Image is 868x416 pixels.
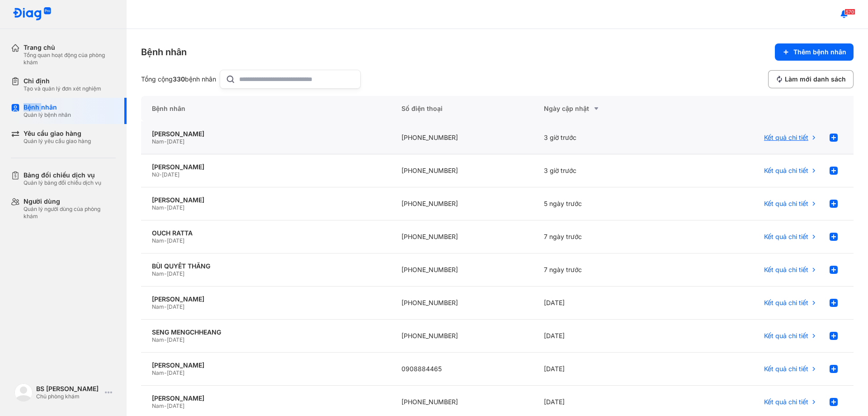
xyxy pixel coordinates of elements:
div: [PERSON_NAME] [152,163,380,171]
span: [DATE] [167,303,184,310]
div: [DATE] [533,353,675,386]
div: [PHONE_NUMBER] [391,121,533,154]
div: Bệnh nhân [24,103,71,111]
div: 3 giờ trước [533,121,675,154]
span: - [164,204,167,211]
div: Quản lý yêu cầu giao hàng [24,138,91,145]
span: Nam [152,138,164,145]
span: - [164,336,167,343]
span: Nam [152,237,164,244]
div: Số điện thoại [391,96,533,121]
div: Bệnh nhân [141,96,391,121]
span: Kết quả chi tiết [764,233,808,241]
div: [PHONE_NUMBER] [391,220,533,253]
span: Kết quả chi tiết [764,167,808,175]
div: BÙI QUYẾT THẮNG [152,262,380,270]
span: [DATE] [167,402,184,409]
div: [DATE] [533,287,675,320]
div: Quản lý bảng đối chiếu dịch vụ [24,179,101,186]
span: - [164,369,167,376]
span: Kết quả chi tiết [764,200,808,208]
div: Chủ phòng khám [36,393,101,400]
div: [PERSON_NAME] [152,130,380,138]
div: Người dùng [24,197,116,206]
span: [DATE] [167,204,184,211]
div: [PERSON_NAME] [152,196,380,204]
span: [DATE] [162,171,179,178]
span: 330 [173,75,185,83]
div: [PHONE_NUMBER] [391,154,533,187]
button: Thêm bệnh nhân [775,43,854,61]
span: Nam [152,303,164,310]
span: - [164,270,167,277]
span: - [164,303,167,310]
span: [DATE] [167,336,184,343]
div: [PHONE_NUMBER] [391,320,533,353]
span: Kết quả chi tiết [764,332,808,340]
div: [PERSON_NAME] [152,394,380,402]
span: Nam [152,402,164,409]
span: [DATE] [167,138,184,145]
span: - [164,402,167,409]
button: Làm mới danh sách [768,70,854,88]
div: 7 ngày trước [533,220,675,253]
div: Yêu cầu giao hàng [24,129,91,138]
div: Quản lý người dùng của phòng khám [24,206,116,220]
span: - [164,138,167,145]
div: OUCH RATTA [152,229,380,237]
img: logo [13,7,52,21]
div: [PERSON_NAME] [152,361,380,369]
span: - [159,171,162,178]
div: [DATE] [533,320,675,353]
span: Nam [152,270,164,277]
span: Thêm bệnh nhân [793,48,846,56]
div: Tạo và quản lý đơn xét nghiệm [24,85,101,92]
span: Làm mới danh sách [785,75,846,83]
span: Nam [152,204,164,211]
span: Nam [152,369,164,376]
div: Bệnh nhân [141,46,187,58]
div: [PHONE_NUMBER] [391,287,533,320]
div: BS [PERSON_NAME] [36,385,101,393]
div: Quản lý bệnh nhân [24,111,71,119]
div: Bảng đối chiếu dịch vụ [24,171,101,179]
div: SENG MENGCHHEANG [152,328,380,336]
span: Nữ [152,171,159,178]
div: [PHONE_NUMBER] [391,253,533,287]
div: Chỉ định [24,77,101,85]
div: Tổng quan hoạt động của phòng khám [24,52,116,66]
div: 7 ngày trước [533,253,675,287]
span: Kết quả chi tiết [764,365,808,373]
span: [DATE] [167,270,184,277]
div: [PERSON_NAME] [152,295,380,303]
span: Kết quả chi tiết [764,266,808,274]
div: 5 ngày trước [533,187,675,220]
img: logo [14,383,33,402]
div: [PHONE_NUMBER] [391,187,533,220]
span: 570 [844,9,855,15]
span: [DATE] [167,369,184,376]
div: Tổng cộng bệnh nhân [141,75,216,83]
span: Kết quả chi tiết [764,398,808,406]
span: [DATE] [167,237,184,244]
span: - [164,237,167,244]
div: Ngày cập nhật [544,103,665,114]
span: Kết quả chi tiết [764,299,808,307]
div: 0908884465 [391,353,533,386]
span: Kết quả chi tiết [764,134,808,142]
div: Trang chủ [24,43,116,52]
span: Nam [152,336,164,343]
div: 3 giờ trước [533,154,675,187]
